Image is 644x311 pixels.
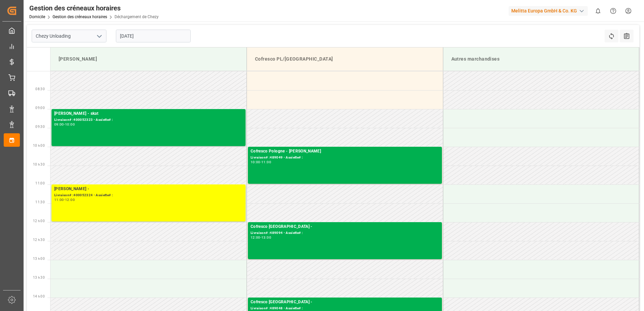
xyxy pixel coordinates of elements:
div: [PERSON_NAME] - [54,186,243,193]
div: Cofresco [GEOGRAPHIC_DATA] - [251,223,439,230]
div: - [64,123,65,126]
span: 08:30 [35,87,45,91]
div: - [64,198,65,201]
div: - [260,236,261,239]
span: 14 h 00 [33,295,45,298]
span: 10 h 30 [33,163,45,166]
a: Gestion des créneaux horaires [53,14,107,19]
div: [PERSON_NAME] [56,53,241,65]
font: Melitta Europa GmbH & Co. KG [511,7,577,14]
span: 12 h 30 [33,238,45,242]
a: Domicile [29,14,45,19]
span: 10 h 00 [33,144,45,147]
div: - [260,161,261,164]
div: Cofresco PL/[GEOGRAPHIC_DATA] [252,53,438,65]
div: Livraison# :489049 - Assiette# : [251,155,439,161]
div: 11:00 [54,198,64,201]
div: [PERSON_NAME] - skat [54,110,243,117]
div: Livraison# :400052323 - Assiette# : [54,117,243,123]
button: Ouvrir le menu [94,31,104,41]
div: 10:00 [65,123,75,126]
div: 12:00 [251,236,260,239]
span: 11:30 [35,200,45,204]
div: Cofresco [GEOGRAPHIC_DATA] - [251,299,439,306]
div: 10:00 [251,161,260,164]
div: Livraison# :400052324 - Assiette# : [54,193,243,198]
button: Afficher 0 nouvelles notifications [590,3,606,19]
div: 13:00 [261,236,271,239]
div: 09:00 [54,123,64,126]
div: Gestion des créneaux horaires [29,3,159,13]
span: 13 h 30 [33,276,45,279]
div: Livraison# :489094 - Assiette# : [251,230,439,236]
input: JJ-MM-AAAA [116,30,191,42]
button: Melitta Europa GmbH & Co. KG [509,4,590,17]
span: 12 h 00 [33,219,45,223]
span: 11:00 [35,181,45,185]
input: Type à rechercher/sélectionner [32,30,106,42]
div: 12:00 [65,198,75,201]
div: Cofresco Pologne - [PERSON_NAME] [251,148,439,155]
span: 09:00 [35,106,45,110]
div: 11:00 [261,161,271,164]
button: Centre d’aide [606,3,621,19]
span: 09:30 [35,125,45,129]
span: 13 h 00 [33,257,45,261]
div: Autres marchandises [449,53,634,65]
